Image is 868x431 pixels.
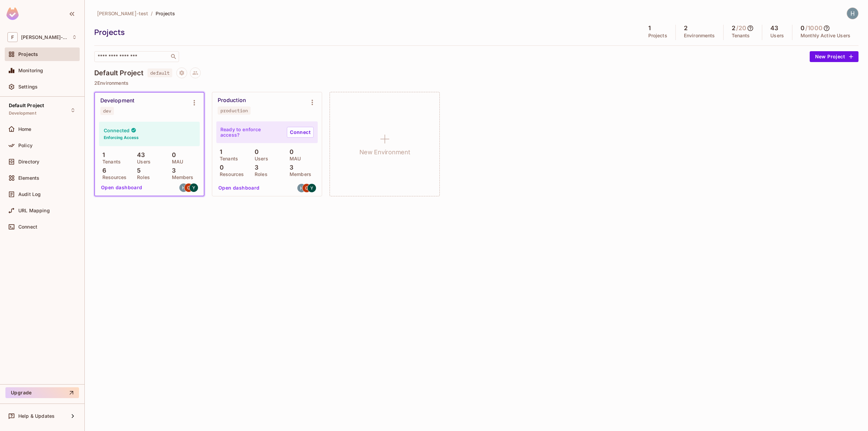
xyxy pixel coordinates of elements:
button: Open dashboard [216,182,262,193]
li: / [151,10,153,17]
h5: 2 [684,25,688,32]
h6: Enforcing Access [104,135,139,141]
span: Directory [18,159,39,164]
span: Audit Log [18,192,41,197]
button: Open dashboard [98,182,145,193]
span: Project settings [176,71,187,77]
p: 6 [99,167,106,174]
p: 2 Environments [94,80,859,86]
p: Users [134,159,151,164]
h5: 43 [770,25,778,32]
img: yigit.balceli@finchnow.com [190,183,198,192]
p: 1 [216,149,222,155]
p: Resources [216,172,244,177]
img: goktug@finchnow.com [184,183,193,192]
p: Roles [251,172,268,177]
h5: 2 [732,25,735,32]
p: Users [251,156,268,161]
div: Projects [94,27,637,37]
p: Projects [648,33,667,38]
p: 43 [134,152,145,158]
img: yigit.balceli@finchnow.com [308,184,316,192]
h5: 0 [801,25,805,32]
p: MAU [286,156,301,161]
p: Members [169,175,194,180]
img: SReyMgAAAABJRU5ErkJggg== [6,7,19,20]
span: URL Mapping [18,208,50,213]
img: Harun Akgun [847,8,858,19]
p: 1 [99,152,105,158]
span: Development [9,111,36,116]
p: MAU [169,159,183,164]
span: Workspace: finch-test [21,35,68,40]
img: goktug@finchnow.com [302,184,311,192]
p: Ready to enforce access? [220,127,281,138]
span: Projects [18,52,38,57]
img: harun@finchnow.com [179,183,188,192]
button: Environment settings [305,96,319,109]
span: Connect [18,224,37,230]
p: 5 [134,167,141,174]
div: dev [103,108,111,114]
p: 0 [216,164,224,171]
p: 0 [169,152,176,158]
span: default [147,68,172,77]
button: Upgrade [5,387,79,398]
p: 3 [251,164,258,171]
span: Default Project [9,103,44,108]
p: Environments [684,33,715,38]
span: Settings [18,84,38,90]
span: Home [18,126,32,132]
p: Tenants [99,159,121,164]
a: Connect [287,127,314,138]
span: Projects [156,10,175,17]
p: Monthly Active Users [801,33,850,38]
p: Tenants [732,33,750,38]
p: 0 [251,149,259,155]
h5: 1 [648,25,651,32]
span: Policy [18,143,33,148]
h5: / 1000 [805,25,823,32]
p: 0 [286,149,294,155]
h5: / 20 [736,25,746,32]
button: New Project [810,51,859,62]
p: Resources [99,175,126,180]
img: harun@finchnow.com [297,184,306,192]
button: Environment settings [188,96,201,110]
p: 3 [286,164,293,171]
span: Help & Updates [18,413,55,419]
div: production [220,108,248,113]
p: Members [286,172,311,177]
div: Development [100,97,134,104]
p: Tenants [216,156,238,161]
p: Roles [134,175,150,180]
h4: Connected [104,127,130,134]
span: Elements [18,175,39,181]
span: Monitoring [18,68,43,73]
div: Production [218,97,246,104]
span: [PERSON_NAME]-test [97,10,148,17]
span: F [7,32,18,42]
p: Users [770,33,784,38]
h4: Default Project [94,69,143,77]
p: 3 [169,167,176,174]
h1: New Environment [359,147,410,157]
